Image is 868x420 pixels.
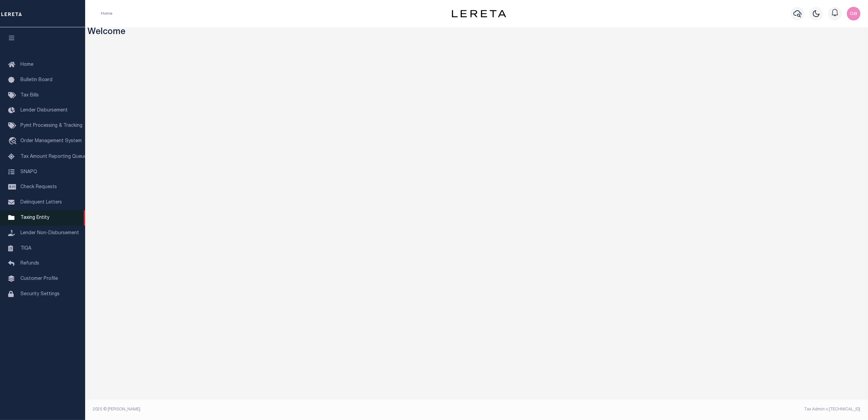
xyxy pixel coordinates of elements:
[482,406,861,412] div: Tax Admin v.[TECHNICAL_ID]
[20,154,87,159] span: Tax Amount Reporting Queue
[20,185,57,190] span: Check Requests
[20,246,31,251] span: TIQA
[20,231,79,236] span: Lender Non-Disbursement
[20,108,68,113] span: Lender Disbursement
[847,7,861,20] img: svg+xml;base64,PHN2ZyB4bWxucz0iaHR0cDovL3d3dy53My5vcmcvMjAwMC9zdmciIHBvaW50ZXItZXZlbnRzPSJub25lIi...
[20,139,82,144] span: Order Management System
[88,406,477,412] div: 2025 © [PERSON_NAME].
[101,11,112,17] li: Home
[20,123,82,128] span: Pymt Processing & Tracking
[8,137,19,146] i: travel_explore
[88,27,866,38] h3: Welcome
[20,261,39,266] span: Refunds
[452,10,506,17] img: logo-dark.svg
[20,292,60,297] span: Security Settings
[20,62,33,67] span: Home
[20,93,39,98] span: Tax Bills
[20,78,52,82] span: Bulletin Board
[20,276,58,281] span: Customer Profile
[20,215,49,220] span: Taxing Entity
[20,169,37,174] span: SNAPQ
[20,200,62,205] span: Delinquent Letters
